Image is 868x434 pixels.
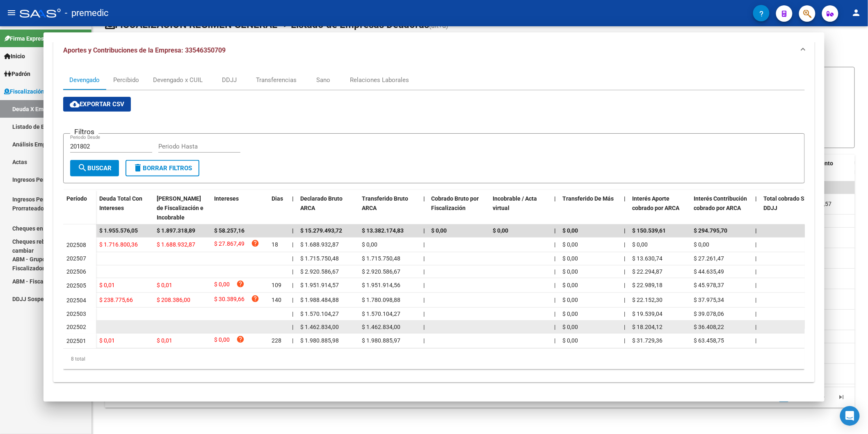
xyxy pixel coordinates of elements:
[756,297,757,303] span: |
[694,337,724,344] span: $ 63.458,75
[624,227,626,234] span: |
[624,268,626,275] span: |
[126,160,199,176] button: Borrar Filtros
[694,195,747,211] span: Interés Contribución cobrado por ARCA
[423,241,425,248] span: |
[66,282,86,289] span: 202505
[633,311,663,317] span: $ 19.539,04
[289,190,297,226] datatable-header-cell: |
[300,297,339,303] span: $ 1.988.484,88
[629,190,691,226] datatable-header-cell: Interés Aporte cobrado por ARCA
[563,282,578,288] span: $ 0,00
[362,241,377,248] span: $ 0,00
[272,282,281,288] span: 109
[292,311,293,317] span: |
[756,227,757,234] span: |
[300,311,339,317] span: $ 1.570.104,27
[633,227,666,234] span: $ 150.539,61
[53,37,815,64] mat-expansion-panel-header: Aportes y Contribuciones de la Empresa: 33546350709
[359,190,420,226] datatable-header-cell: Transferido Bruto ARCA
[211,190,268,226] datatable-header-cell: Intereses
[563,268,578,275] span: $ 0,00
[624,255,626,262] span: |
[551,190,560,226] datatable-header-cell: |
[691,190,752,226] datatable-header-cell: Interés Contribución cobrado por ARCA
[761,190,822,226] datatable-header-cell: Total cobrado Sin DDJJ
[362,268,400,275] span: $ 2.920.586,67
[7,8,16,18] mat-icon: menu
[362,195,408,211] span: Transferido Bruto ARCA
[63,190,96,224] datatable-header-cell: Período
[423,255,425,262] span: |
[624,337,626,344] span: |
[214,227,244,234] span: $ 58.257,16
[251,239,259,247] i: help
[96,190,153,226] datatable-header-cell: Deuda Total Con Intereses
[66,338,86,344] span: 202501
[292,282,293,288] span: |
[555,241,556,248] span: |
[69,75,100,85] div: Devengado
[350,75,409,85] div: Relaciones Laborales
[236,335,244,343] i: help
[816,393,831,402] a: go to next page
[624,324,626,330] span: |
[420,190,428,226] datatable-header-cell: |
[63,46,226,54] span: Aportes y Contribuciones de la Empresa: 33546350709
[272,337,281,344] span: 228
[694,227,728,234] span: $ 294.795,70
[624,282,626,288] span: |
[300,255,339,262] span: $ 1.715.750,48
[66,268,86,275] span: 202506
[70,101,124,108] span: Exportar CSV
[157,282,172,288] span: $ 0,01
[214,295,244,306] span: $ 30.389,66
[133,164,192,172] span: Borrar Filtros
[555,227,556,234] span: |
[300,227,342,234] span: $ 15.279.493,72
[300,241,339,248] span: $ 1.688.932,87
[99,241,138,248] span: $ 1.716.800,36
[268,190,289,226] datatable-header-cell: Dias
[563,324,578,330] span: $ 0,00
[624,297,626,303] span: |
[300,324,339,330] span: $ 1.462.834,00
[493,195,537,211] span: Incobrable / Acta virtual
[292,241,293,248] span: |
[694,282,724,288] span: $ 45.978,37
[423,324,425,330] span: |
[133,163,143,173] mat-icon: delete
[292,255,293,262] span: |
[563,195,614,202] span: Transferido De Más
[157,337,172,344] span: $ 0,01
[300,282,339,288] span: $ 1.951.914,57
[563,297,578,303] span: $ 0,00
[157,195,203,221] span: [PERSON_NAME] de Fiscalización e Incobrable
[66,311,86,317] span: 202503
[300,337,339,344] span: $ 1.980.885,98
[756,311,757,317] span: |
[563,311,578,317] span: $ 0,00
[694,268,724,275] span: $ 44.635,49
[555,195,556,202] span: |
[555,324,556,330] span: |
[251,295,259,303] i: help
[621,190,629,226] datatable-header-cell: |
[362,337,400,344] span: $ 1.980.885,97
[157,297,190,303] span: $ 208.386,00
[764,195,810,211] span: Total cobrado Sin DDJJ
[362,282,400,288] span: $ 1.951.914,56
[4,34,47,43] span: Firma Express
[840,406,860,426] div: Open Intercom Messenger
[78,163,87,173] mat-icon: search
[624,195,626,202] span: |
[66,195,87,202] span: Período
[99,227,138,234] span: $ 1.955.576,05
[852,8,861,18] mat-icon: person
[694,311,724,317] span: $ 39.078,06
[756,268,757,275] span: |
[222,75,237,85] div: DDJJ
[292,297,293,303] span: |
[756,337,757,344] span: |
[694,324,724,330] span: $ 36.408,22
